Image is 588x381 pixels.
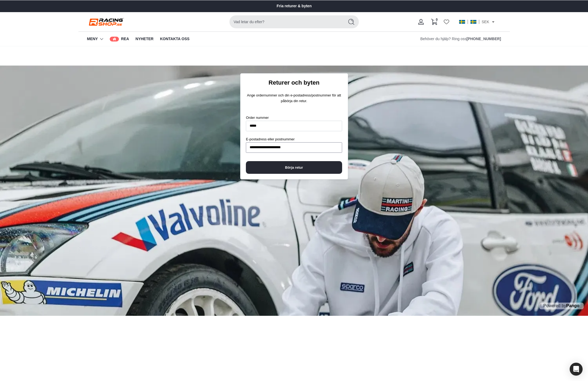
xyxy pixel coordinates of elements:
div: Behöver du hjälp? Ring oss [420,36,501,42]
p: Ange ordernummer och din e-postadress/postnummer för att påbörja din retur. [246,92,342,104]
a: Fria returer & byten [277,3,312,9]
slider-component: Bildspel [219,1,370,11]
span: SEK [482,19,489,25]
h1: Returer och byten [246,79,342,87]
img: Racing shop [87,17,125,27]
a: Racing shop Racing shop [87,17,125,27]
img: se [470,20,477,24]
div: Open Intercom Messenger [570,363,583,376]
label: Order nummer [246,115,269,120]
a: Meny [87,36,98,42]
modal-opener: Varukorgsfack [428,13,441,30]
a: REA [110,32,129,46]
a: Wishlist page link [444,19,449,25]
a: Pango [566,303,579,308]
a: Ring oss på +46303-40 49 05 [466,36,501,42]
p: Powered by [539,303,584,309]
summary: Meny [87,32,103,46]
a: Nyheter [136,32,154,46]
span: REA [121,36,129,42]
button: Börja retur [246,161,342,174]
a: Kontakta oss [160,32,189,46]
span: Börja retur [285,161,303,174]
span: Nyheter [136,36,154,42]
img: se [459,20,465,24]
label: E-postadress eller postnummer [246,137,295,142]
span: Kontakta oss [160,36,189,42]
a: Varukorg [428,13,441,30]
input: Sök på webbplatsen [229,15,342,28]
